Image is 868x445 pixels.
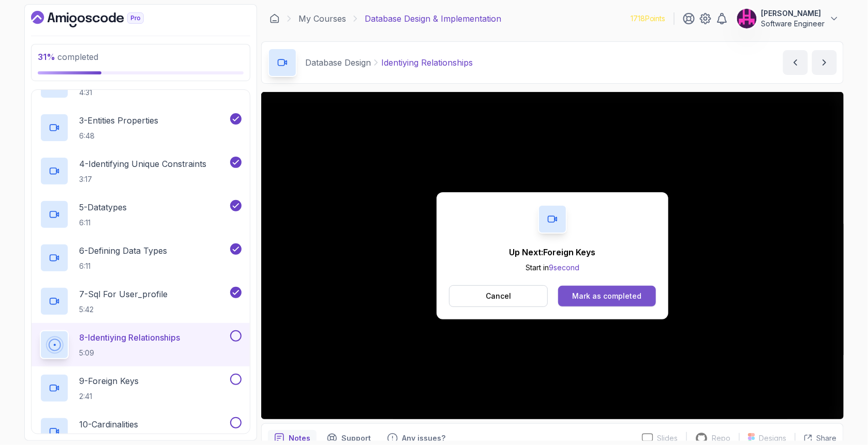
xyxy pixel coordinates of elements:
p: 5:09 [79,348,180,358]
button: 7-Sql For User_profile5:42 [40,287,242,316]
p: Share [817,433,837,443]
button: Share [795,433,837,443]
p: Any issues? [402,433,445,443]
p: 1718 Points [631,13,666,24]
button: 9-Foreign Keys2:41 [40,374,242,403]
span: completed [38,52,98,62]
p: 2:41 [79,391,139,402]
p: 4:31 [79,87,156,98]
p: 5 - Datatypes [79,201,127,213]
p: Identiying Relationships [381,56,473,69]
p: 3 - Entities Properties [79,114,158,127]
p: 6 - Defining Data Types [79,244,167,257]
a: Dashboard [270,13,280,24]
button: user profile image[PERSON_NAME]Software Engineer [737,8,840,29]
button: Mark as completed [558,286,656,306]
p: 4 - Identifying Unique Constraints [79,158,206,170]
p: Support [341,433,371,443]
p: 9 - Foreign Keys [79,375,139,387]
p: Start in [510,263,596,273]
p: 6:48 [79,131,158,141]
p: 7 - Sql For User_profile [79,288,168,300]
p: 8 - Identiying Relationships [79,331,180,344]
button: 3-Entities Properties6:48 [40,113,242,142]
p: Notes [289,433,310,443]
button: 5-Datatypes6:11 [40,200,242,229]
p: Database Design & Implementation [365,12,501,25]
p: Software Engineer [761,19,825,29]
p: Up Next: Foreign Keys [510,246,596,258]
span: 31 % [38,52,55,62]
p: [PERSON_NAME] [761,8,825,19]
button: 8-Identiying Relationships5:09 [40,330,242,359]
a: My Courses [298,12,346,25]
button: 4-Identifying Unique Constraints3:17 [40,157,242,186]
p: 5:42 [79,304,168,315]
p: 10 - Cardinalities [79,418,138,431]
iframe: 7 - Identiying Relationships [261,92,844,419]
button: 6-Defining Data Types6:11 [40,243,242,272]
p: Slides [657,433,678,443]
p: 3:17 [79,174,206,185]
a: Dashboard [31,11,168,27]
p: 6:11 [79,218,127,228]
p: Cancel [486,291,511,301]
p: Repo [712,433,731,443]
span: 9 second [549,263,579,272]
p: Designs [759,433,787,443]
img: user profile image [737,9,757,28]
button: Cancel [449,285,548,307]
button: previous content [783,50,808,75]
p: 6:11 [79,261,167,271]
div: Mark as completed [572,291,641,301]
button: next content [812,50,837,75]
p: Database Design [305,56,371,69]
